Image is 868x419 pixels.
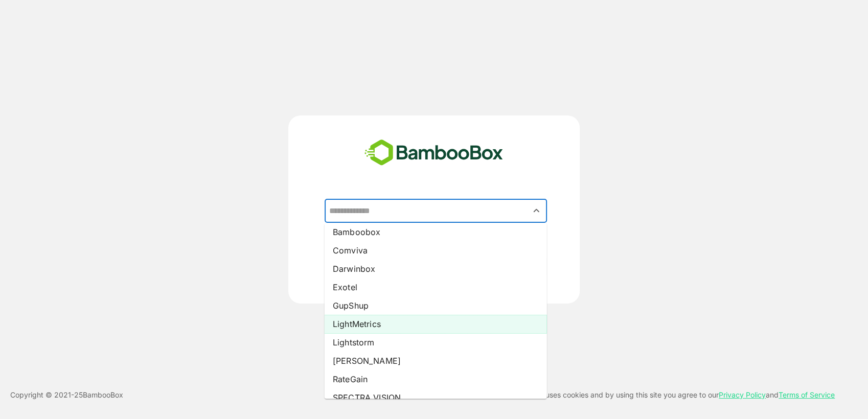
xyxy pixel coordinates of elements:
li: GupShup [325,296,547,315]
li: Lightstorm [325,333,547,352]
p: Copyright © 2021- 25 BambooBox [10,389,123,401]
button: Close [530,204,543,218]
li: RateGain [325,370,547,388]
li: Comviva [325,241,547,260]
li: Bamboobox [325,223,547,241]
p: This site uses cookies and by using this site you agree to our and [516,389,835,401]
li: Exotel [325,278,547,296]
li: Darwinbox [325,260,547,278]
li: SPECTRA VISION [325,388,547,407]
li: LightMetrics [325,315,547,333]
a: Privacy Policy [719,390,766,399]
li: [PERSON_NAME] [325,352,547,370]
a: Terms of Service [779,390,835,399]
img: bamboobox [359,136,509,170]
